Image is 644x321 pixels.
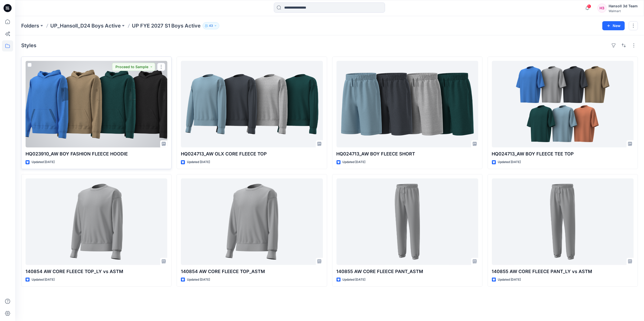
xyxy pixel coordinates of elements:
[492,150,634,157] p: HQ024713_AW BOY FLEECE TEE TOP
[26,268,167,275] p: 140854 AW CORE FLEECE TOP_LY vs ASTM
[21,22,39,29] a: Folders
[203,22,219,29] button: 43
[26,150,167,157] p: HQ023910_AW BOY FASHION FLEECE HOODIE
[343,277,366,282] p: Updated [DATE]
[187,159,210,165] p: Updated [DATE]
[32,159,55,165] p: Updated [DATE]
[492,61,634,147] a: HQ024713_AW BOY FLEECE TEE TOP
[498,159,521,165] p: Updated [DATE]
[609,9,638,13] div: Walmart
[609,3,638,9] div: Hansoll 3d Team
[337,268,478,275] p: 140855 AW CORE FLEECE PANT_ASTM
[337,61,478,147] a: HQ024713_AW BOY FLEECE SHORT
[598,4,607,13] div: H3
[26,178,167,265] a: 140854 AW CORE FLEECE TOP_LY vs ASTM
[209,23,213,29] p: 43
[498,277,521,282] p: Updated [DATE]
[602,21,625,30] button: New
[492,178,634,265] a: 140855 AW CORE FLEECE PANT_LY vs ASTM
[337,150,478,157] p: HQ024713_AW BOY FLEECE SHORT
[181,268,323,275] p: 140854 AW CORE FLEECE TOP_ASTM
[26,61,167,147] a: HQ023910_AW BOY FASHION FLEECE HOODIE
[181,178,323,265] a: 140854 AW CORE FLEECE TOP_ASTM
[181,61,323,147] a: HQ024713_AW OLX CORE FLEECE TOP
[492,268,634,275] p: 140855 AW CORE FLEECE PANT_LY vs ASTM
[181,150,323,157] p: HQ024713_AW OLX CORE FLEECE TOP
[337,178,478,265] a: 140855 AW CORE FLEECE PANT_ASTM
[343,159,366,165] p: Updated [DATE]
[587,4,591,8] span: 1
[187,277,210,282] p: Updated [DATE]
[32,277,55,282] p: Updated [DATE]
[132,22,201,29] p: UP FYE 2027 S1 Boys Active
[50,22,121,29] a: UP_Hansoll_D24 Boys Active
[21,42,36,48] h4: Styles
